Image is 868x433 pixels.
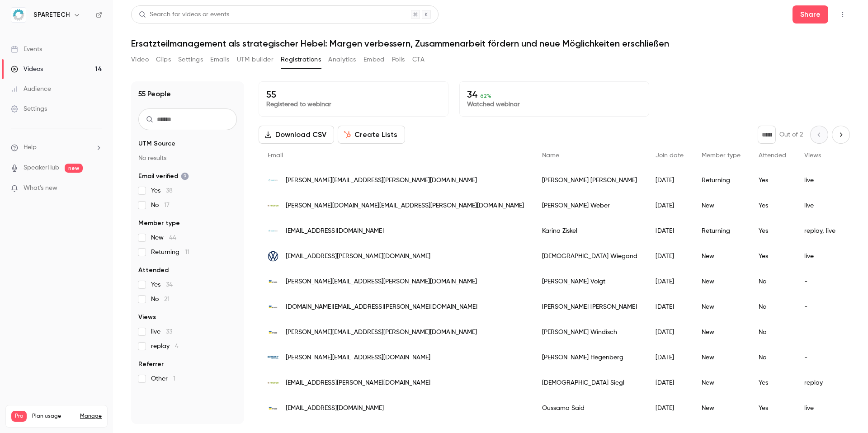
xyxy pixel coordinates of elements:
[33,10,70,19] h6: SPARETECH
[286,353,430,362] span: [PERSON_NAME][EMAIL_ADDRESS][DOMAIN_NAME]
[164,202,170,208] span: 17
[268,327,278,338] img: wisag.de
[542,152,559,159] span: Name
[268,229,278,233] img: sparetech.io
[693,168,750,193] div: Returning
[693,345,750,370] div: New
[139,10,229,19] div: Search for videos or events
[151,233,176,242] span: New
[138,139,175,148] span: UTM Source
[286,201,524,211] span: [PERSON_NAME][DOMAIN_NAME][EMAIL_ADDRESS][PERSON_NAME][DOMAIN_NAME]
[11,411,27,422] span: Pro
[175,343,179,349] span: 4
[795,294,844,320] div: -
[646,193,693,218] div: [DATE]
[210,52,229,67] button: Emails
[32,413,75,420] span: Plan usage
[138,154,237,163] p: No results
[151,342,179,351] span: replay
[693,395,750,421] div: New
[533,395,646,421] div: Oussama Said
[11,85,51,94] div: Audience
[11,65,43,74] div: Videos
[286,302,477,312] span: [DOMAIN_NAME][EMAIL_ADDRESS][PERSON_NAME][DOMAIN_NAME]
[795,244,844,269] div: live
[693,320,750,345] div: New
[338,126,405,144] button: Create Lists
[467,89,642,100] p: 34
[646,244,693,269] div: [DATE]
[237,52,274,67] button: UTM builder
[80,413,102,420] a: Manage
[286,252,430,261] span: [EMAIL_ADDRESS][PERSON_NAME][DOMAIN_NAME]
[533,244,646,269] div: [DEMOGRAPHIC_DATA] Wiegand
[795,345,844,370] div: -
[268,152,283,159] span: Email
[533,193,646,218] div: [PERSON_NAME] Weber
[795,395,844,421] div: live
[392,52,405,67] button: Polls
[793,5,828,24] button: Share
[646,345,693,370] div: [DATE]
[24,163,59,173] a: SpeakerHub
[286,328,477,337] span: [PERSON_NAME][EMAIL_ADDRESS][PERSON_NAME][DOMAIN_NAME]
[138,266,169,275] span: Attended
[646,168,693,193] div: [DATE]
[11,143,102,152] li: help-dropdown-opener
[646,218,693,244] div: [DATE]
[363,52,385,67] button: Embed
[533,218,646,244] div: Karina Ziskel
[266,89,441,100] p: 55
[533,345,646,370] div: [PERSON_NAME] Hegenberg
[11,104,47,113] div: Settings
[166,329,172,335] span: 33
[164,296,170,302] span: 21
[286,404,384,413] span: [EMAIL_ADDRESS][DOMAIN_NAME]
[151,295,170,304] span: No
[151,374,175,383] span: Other
[750,193,795,218] div: Yes
[281,52,321,67] button: Registrations
[750,218,795,244] div: Yes
[138,313,156,322] span: Views
[835,7,850,22] button: Top Bar Actions
[151,280,173,289] span: Yes
[693,370,750,395] div: New
[779,130,803,139] p: Out of 2
[750,269,795,294] div: No
[138,172,189,181] span: Email verified
[138,89,171,99] h1: 55 People
[24,143,37,152] span: Help
[795,320,844,345] div: -
[533,269,646,294] div: [PERSON_NAME] Voigt
[91,184,102,193] iframe: Noticeable Trigger
[750,345,795,370] div: No
[467,100,642,109] p: Watched webinar
[533,370,646,395] div: [DEMOGRAPHIC_DATA] Siegl
[693,193,750,218] div: New
[646,294,693,320] div: [DATE]
[151,186,173,195] span: Yes
[832,126,850,144] button: Next page
[795,370,844,395] div: replay
[268,200,278,211] img: pfeifergroup.com
[693,218,750,244] div: Returning
[166,282,173,288] span: 34
[169,235,176,241] span: 44
[702,152,741,159] span: Member type
[750,395,795,421] div: Yes
[795,218,844,244] div: replay, live
[795,168,844,193] div: live
[151,201,170,210] span: No
[646,320,693,345] div: [DATE]
[268,352,278,363] img: benteler.com
[138,219,180,228] span: Member type
[750,168,795,193] div: Yes
[750,294,795,320] div: No
[750,320,795,345] div: No
[178,52,203,67] button: Settings
[693,244,750,269] div: New
[138,360,164,369] span: Referrer
[480,93,491,99] span: 62 %
[156,52,171,67] button: Clips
